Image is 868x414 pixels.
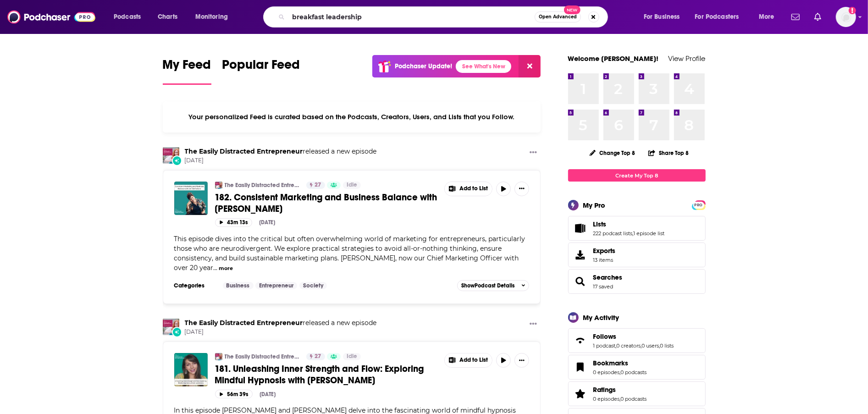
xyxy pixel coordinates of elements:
button: 56m 39s [215,390,253,398]
a: Follows [571,334,590,347]
h3: released a new episode [185,319,377,327]
span: 181. Unleashing Inner Strength and Flow: Exploring Mindful Hypnosis with [PERSON_NAME] [215,363,424,386]
a: The Easily Distracted Entrepreneur [185,147,303,155]
a: Searches [571,275,590,288]
button: Show More Button [445,353,492,367]
span: Show Podcast Details [461,282,514,289]
h3: released a new episode [185,147,377,156]
img: Podchaser - Follow, Share and Rate Podcasts [7,8,95,26]
div: New Episode [172,327,182,337]
img: 182. Consistent Marketing and Business Balance with Jen McFarland [174,182,208,215]
span: PRO [693,202,704,209]
img: 181. Unleashing Inner Strength and Flow: Exploring Mindful Hypnosis with Dr. Liz Slonena [174,353,208,386]
a: 0 creators [617,342,641,349]
span: Exports [593,247,616,255]
span: ... [214,264,218,272]
span: , [633,230,634,237]
button: open menu [107,10,153,24]
div: New Episode [172,155,182,166]
a: The Easily Distracted Entrepreneur [215,182,222,189]
button: Show profile menu [836,7,856,27]
button: Share Top 8 [648,144,689,162]
a: The Easily Distracted Entrepreneur [163,319,179,335]
span: Logged in as TeemsPR [836,7,856,27]
img: The Easily Distracted Entrepreneur [163,147,179,164]
a: Idle [343,182,361,189]
a: 1 episode list [634,230,665,237]
div: [DATE] [260,391,276,397]
span: 182. Consistent Marketing and Business Balance with [PERSON_NAME] [215,192,437,215]
span: Open Advanced [539,15,577,19]
a: Popular Feed [222,57,300,85]
a: Welcome [PERSON_NAME]! [568,54,659,63]
a: The Easily Distracted Entrepreneur [225,353,300,360]
span: Searches [568,269,706,294]
a: 27 [306,182,325,189]
button: Show More Button [526,319,541,330]
a: Exports [568,243,706,267]
span: , [616,342,617,349]
button: Show More Button [445,182,492,196]
span: , [641,342,642,349]
a: Society [299,282,327,289]
a: 222 podcast lists [593,230,633,237]
p: Podchaser Update! [395,62,452,70]
a: Lists [571,222,590,235]
span: Podcasts [114,11,141,23]
span: Monitoring [195,11,228,23]
a: 0 episodes [593,369,620,375]
span: 27 [315,181,321,190]
div: Search podcasts, credits, & more... [272,6,617,28]
a: Create My Top 8 [568,169,706,182]
span: Add to List [459,357,488,364]
img: User Profile [836,7,856,27]
a: Ratings [571,387,590,400]
button: open menu [689,10,752,24]
span: Follows [593,332,617,341]
button: 43m 13s [215,218,252,227]
span: Popular Feed [222,57,300,78]
a: The Easily Distracted Entrepreneur [225,182,300,189]
span: New [564,6,581,14]
a: My Feed [163,57,211,85]
a: 0 lists [660,342,674,349]
div: My Activity [583,313,619,322]
span: 13 items [593,257,616,263]
span: Follows [568,328,706,353]
span: For Business [644,11,680,23]
a: Show notifications dropdown [811,9,825,25]
span: Ratings [568,381,706,406]
span: Bookmarks [593,359,629,367]
button: Show More Button [514,353,529,368]
a: Charts [152,10,183,24]
button: Show More Button [526,147,541,159]
span: My Feed [163,57,211,78]
a: View Profile [669,54,706,63]
button: Open AdvancedNew [535,11,581,22]
a: See What's New [456,60,511,73]
a: Lists [593,220,665,228]
button: Change Top 8 [584,147,641,159]
span: Bookmarks [568,355,706,380]
button: open menu [752,10,786,24]
span: , [659,342,660,349]
a: 1 podcast [593,342,616,349]
a: 0 users [642,342,659,349]
span: [DATE] [185,328,377,336]
div: [DATE] [260,219,276,226]
span: This episode dives into the critical but often overwhelming world of marketing for entrepreneurs,... [174,235,525,272]
button: open menu [637,10,691,24]
span: Idle [347,352,357,361]
img: The Easily Distracted Entrepreneur [215,353,222,360]
span: Charts [158,11,177,23]
h3: Categories [174,282,216,289]
input: Search podcasts, credits, & more... [288,10,535,24]
a: 17 saved [593,283,614,290]
span: Lists [593,220,607,228]
div: Your personalized Feed is curated based on the Podcasts, Creators, Users, and Lists that you Follow. [163,101,541,132]
span: Idle [347,181,357,190]
a: Bookmarks [593,359,647,367]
